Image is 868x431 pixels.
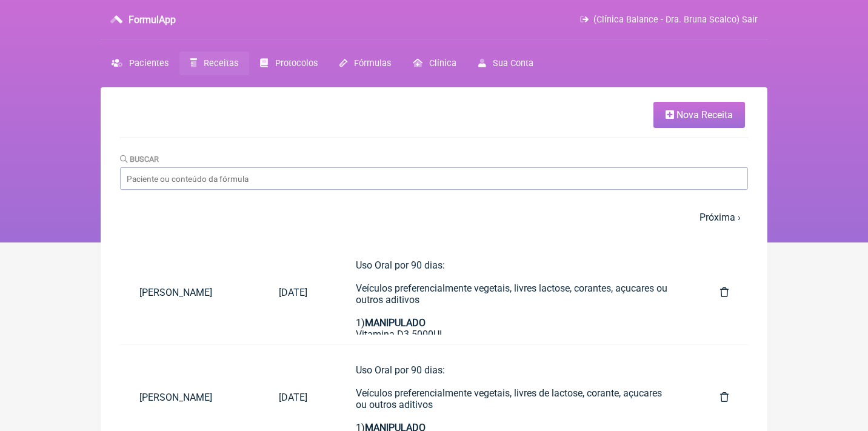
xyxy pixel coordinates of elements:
a: [PERSON_NAME] [120,277,259,308]
h3: FormulApp [129,14,176,25]
a: Uso Oral por 90 dias:Veículos preferencialmente vegetais, livres lactose, corantes, açucares ou o... [336,250,691,335]
span: (Clínica Balance - Dra. Bruna Scalco) Sair [593,15,758,25]
span: Receitas [204,58,238,68]
span: Clínica [429,58,456,68]
input: Paciente ou conteúdo da fórmula [120,167,748,190]
a: Receitas [179,52,249,75]
a: [PERSON_NAME] [120,382,259,413]
span: Sua Conta [493,58,533,68]
label: Buscar [120,155,159,164]
a: Sua Conta [467,52,544,75]
a: Fórmulas [329,52,402,75]
strong: MANIPULADO [365,317,426,329]
a: Próxima › [699,212,741,223]
span: Fórmulas [354,58,391,68]
a: (Clínica Balance - Dra. Bruna Scalco) Sair [580,15,758,25]
a: Protocolos [249,52,328,75]
span: Pacientes [129,58,169,68]
a: Nova Receita [653,102,745,128]
a: Pacientes [101,52,179,75]
a: [DATE] [259,277,327,308]
div: Uso Oral por 90 dias: Veículos preferencialmente vegetais, livres lactose, corantes, açucares ou ... [356,259,672,329]
span: Protocolos [275,58,318,68]
nav: pager [120,204,748,230]
a: Clínica [402,52,467,75]
a: [DATE] [259,382,327,413]
span: Nova Receita [676,109,733,121]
